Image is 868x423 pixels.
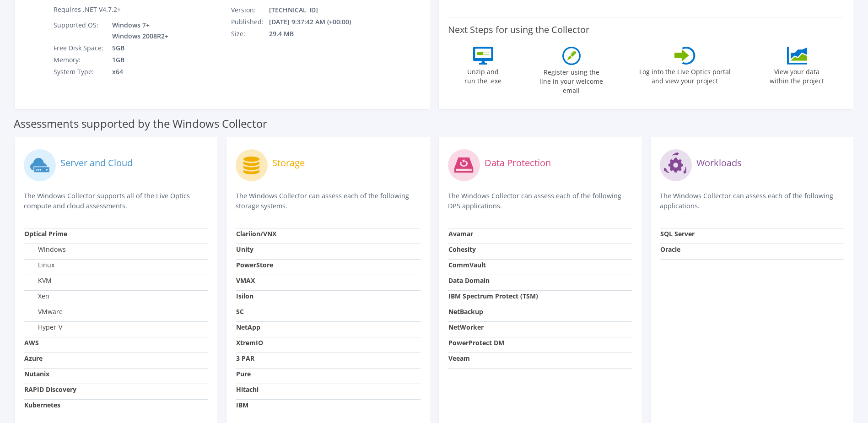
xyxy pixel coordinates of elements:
[231,28,269,40] td: Size:
[24,191,208,211] p: The Windows Collector supports all of the Live Optics compute and cloud assessments.
[660,191,844,211] p: The Windows Collector can assess each of the following applications.
[660,245,680,254] strong: Oracle
[24,245,66,254] label: Windows
[448,307,483,316] strong: NetBackup
[485,158,551,168] label: Data Protection
[60,158,133,168] label: Server and Cloud
[236,385,259,394] strong: Hitachi
[24,354,43,363] strong: Azure
[14,119,267,128] label: Assessments supported by the Windows Collector
[236,338,263,347] strong: XtremIO
[24,338,39,347] strong: AWS
[269,28,363,40] td: 29.4 MB
[537,65,606,95] label: Register using the line in your welcome email
[236,354,254,363] strong: 3 PAR
[236,292,253,300] strong: Isilon
[24,323,62,332] label: Hyper-V
[764,65,830,86] label: View your data within the project
[53,19,105,42] td: Supported OS:
[236,245,253,254] strong: Unity
[236,191,420,211] p: The Windows Collector can assess each of the following storage systems.
[236,369,251,378] strong: Pure
[269,16,363,28] td: [DATE] 9:37:42 AM (+00:00)
[448,191,632,211] p: The Windows Collector can assess each of the following DPS applications.
[24,385,76,394] strong: RAPID Discovery
[448,338,504,347] strong: PowerProtect DM
[639,65,731,86] label: Log into the Live Optics portal and view your project
[53,54,105,66] td: Memory:
[24,401,60,409] strong: Kubernetes
[448,323,484,331] strong: NetWorker
[448,276,490,285] strong: Data Domain
[231,4,269,16] td: Version:
[24,260,54,270] label: Linux
[660,229,695,238] strong: SQL Server
[236,260,273,269] strong: PowerStore
[105,66,170,78] td: x64
[105,19,170,42] td: Windows 7+ Windows 2008R2+
[231,16,269,28] td: Published:
[54,5,121,14] label: Requires .NET V4.7.2+
[448,292,538,300] strong: IBM Spectrum Protect (TSM)
[24,369,49,378] strong: Nutanix
[24,292,49,301] label: Xen
[448,354,470,363] strong: Veeam
[53,42,105,54] td: Free Disk Space:
[462,65,504,86] label: Unzip and run the .exe
[236,229,276,238] strong: Clariion/VNX
[269,4,363,16] td: [TECHNICAL_ID]
[448,260,486,269] strong: CommVault
[448,245,476,254] strong: Cohesity
[24,276,52,285] label: KVM
[24,229,67,238] strong: Optical Prime
[236,276,255,285] strong: VMAX
[236,401,248,409] strong: IBM
[105,54,170,66] td: 1GB
[696,158,742,168] label: Workloads
[448,229,473,238] strong: Avamar
[53,66,105,78] td: System Type:
[24,307,63,316] label: VMware
[448,24,589,35] label: Next Steps for using the Collector
[236,323,260,331] strong: NetApp
[272,158,305,168] label: Storage
[236,307,244,316] strong: SC
[105,42,170,54] td: 5GB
